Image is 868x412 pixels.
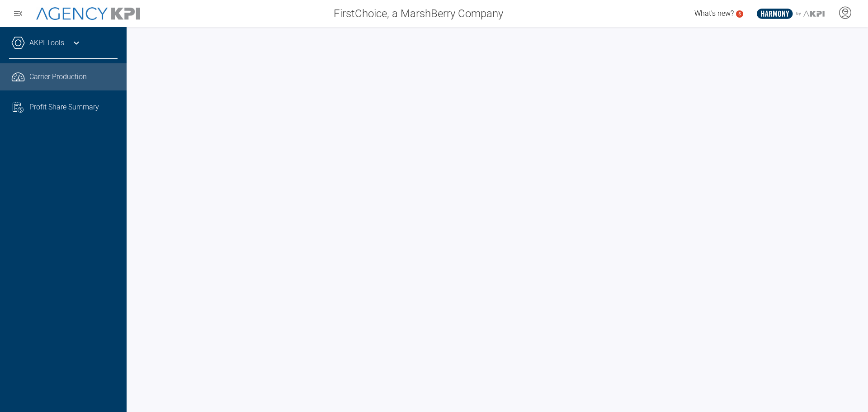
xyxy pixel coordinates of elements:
img: AgencyKPI [36,7,140,20]
a: 5 [736,10,743,18]
span: FirstChoice, a MarshBerry Company [334,5,503,22]
a: AKPI Tools [29,38,64,48]
text: 5 [738,11,741,16]
span: Carrier Production [29,71,87,82]
span: What's new? [694,9,734,18]
span: Profit Share Summary [29,102,99,113]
